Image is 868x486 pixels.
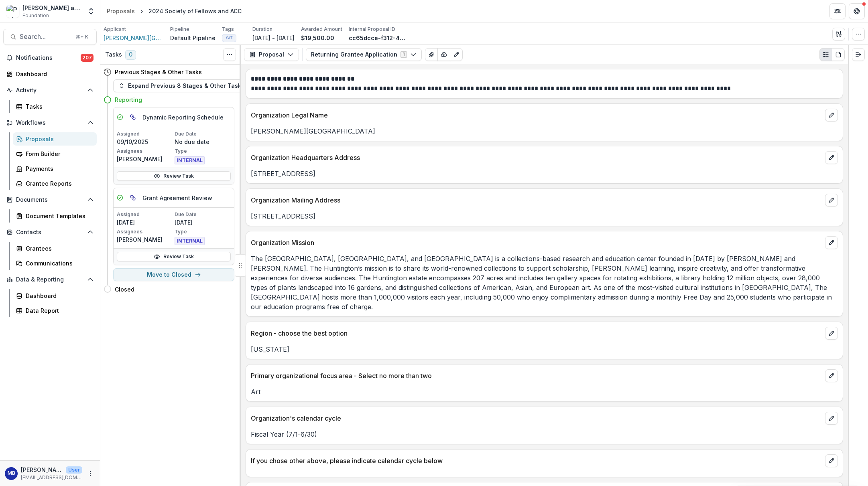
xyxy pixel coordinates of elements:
p: Pipeline [170,26,189,33]
span: INTERNAL [175,237,205,245]
button: Proposal [244,48,299,61]
h5: Dynamic Reporting Schedule [142,113,224,121]
div: 2024 Society of Fellows and ACC [148,7,242,15]
p: $19,500.00 [301,34,334,42]
p: Internal Proposal ID [349,26,395,33]
p: [EMAIL_ADDRESS][DOMAIN_NAME] [21,474,82,481]
button: Move to Closed [113,268,234,281]
button: Get Help [849,3,865,19]
button: View dependent tasks [126,111,139,124]
h5: Grant Agreement Review [142,194,212,202]
p: Primary organizational focus area - Select no more than two [251,371,822,381]
p: No due date [175,138,231,146]
button: Open entity switcher [85,3,97,19]
button: edit [825,412,838,425]
p: [STREET_ADDRESS] [251,169,838,178]
a: Grantee Reports [13,177,97,190]
p: Due Date [175,130,231,138]
button: View Attached Files [425,48,438,61]
p: Duration [252,26,272,33]
h4: Closed [115,285,134,294]
p: Organization Legal Name [251,110,822,120]
p: [US_STATE] [251,344,838,354]
a: Dashboard [13,289,97,302]
p: The [GEOGRAPHIC_DATA], [GEOGRAPHIC_DATA], and [GEOGRAPHIC_DATA] is a collections-based research a... [251,254,838,312]
a: Communications [13,257,97,270]
nav: breadcrumb [104,5,245,17]
p: Assignees [117,148,173,155]
button: Open Contacts [3,226,97,239]
a: Payments [13,162,97,175]
p: [PERSON_NAME] [117,155,173,163]
p: Due Date [175,211,231,218]
p: [STREET_ADDRESS] [251,211,838,221]
p: Organization's calendar cycle [251,413,822,423]
div: Document Templates [26,212,90,220]
button: Toggle View Cancelled Tasks [223,48,236,61]
button: edit [825,109,838,121]
h4: Previous Stages & Other Tasks [115,68,202,76]
p: Region - choose the best option [251,328,822,338]
h3: Tasks [105,51,122,58]
p: If you chose other above, please indicate calendar cycle below [251,456,822,466]
a: Review Task [117,171,231,181]
div: Communications [26,259,90,267]
button: edit [825,327,838,340]
div: Tasks [26,102,90,111]
div: Grantee Reports [26,179,90,188]
p: [DATE] - [DATE] [252,34,295,42]
button: Expand right [852,48,865,61]
h4: Reporting [115,95,142,104]
p: Assigned [117,130,173,138]
img: Philip and Muriel Berman Foundation [6,5,19,18]
div: Proposals [107,7,135,15]
div: [PERSON_NAME] and [PERSON_NAME] Foundation [22,4,82,12]
button: edit [825,369,838,382]
button: Edit as form [450,48,463,61]
button: PDF view [832,48,845,61]
a: Review Task [117,252,231,261]
p: Applicant [104,26,126,33]
button: edit [825,236,838,249]
button: Search... [3,29,97,45]
button: edit [825,151,838,164]
a: Data Report [13,304,97,317]
p: Type [175,228,231,235]
a: Grantees [13,242,97,255]
button: View dependent tasks [126,191,139,204]
a: Proposals [104,5,138,17]
a: [PERSON_NAME][GEOGRAPHIC_DATA] [104,34,164,42]
p: Organization Headquarters Address [251,153,822,162]
button: Notifications207 [3,51,97,64]
a: Dashboard [3,67,97,81]
a: Tasks [13,100,97,113]
span: 207 [81,54,94,62]
button: Partners [829,3,846,19]
p: Awarded Amount [301,26,342,33]
button: Plaintext view [819,48,832,61]
div: Data Report [26,306,90,315]
div: Dashboard [16,70,90,78]
p: Organization Mission [251,238,822,247]
button: Open Activity [3,84,97,97]
button: Expand Previous 8 Stages & Other Tasks [113,79,250,92]
p: cc65dcce-f312-49c5-b5a7-193f3c914e07 [349,34,409,42]
span: INTERNAL [175,156,205,164]
button: More [85,469,95,478]
span: Foundation [22,12,49,19]
button: edit [825,194,838,207]
span: Notifications [16,55,81,61]
button: edit [825,454,838,467]
div: Melissa Bemel [8,471,15,476]
span: Search... [20,33,71,40]
div: Proposals [26,135,90,143]
div: ⌘ + K [74,32,90,41]
button: Open Data & Reporting [3,273,97,286]
div: Payments [26,164,90,173]
p: Type [175,148,231,155]
p: [PERSON_NAME] [21,466,63,474]
span: Workflows [16,119,84,126]
p: Tags [222,26,234,33]
span: Documents [16,196,84,203]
